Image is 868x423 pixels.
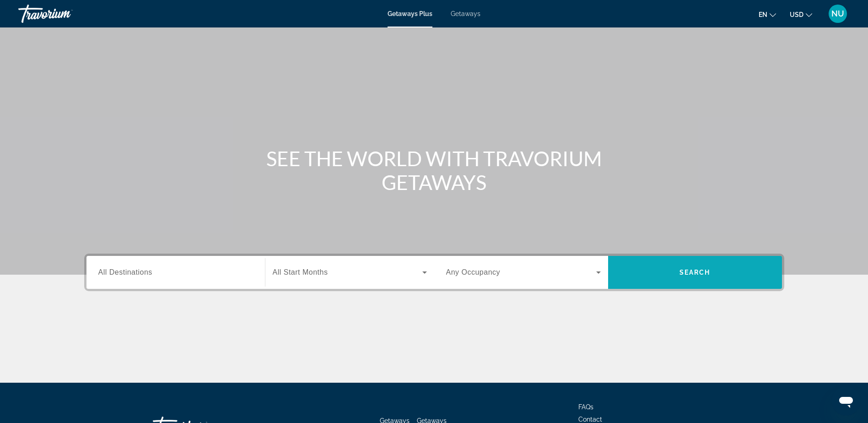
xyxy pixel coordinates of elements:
[446,268,501,276] span: Any Occupancy
[98,268,152,276] span: All Destinations
[831,9,844,18] span: NU
[388,10,432,17] a: Getaways Plus
[578,416,602,423] a: Contact
[263,146,606,194] h1: SEE THE WORLD WITH TRAVORIUM GETAWAYS
[18,2,110,26] a: Travorium
[826,4,850,23] button: User Menu
[273,268,328,276] span: All Start Months
[759,8,776,21] button: Change language
[679,269,711,276] span: Search
[790,11,803,18] span: USD
[608,256,782,289] button: Search
[86,256,782,289] div: Search widget
[790,8,812,21] button: Change currency
[831,386,861,416] iframe: Button to launch messaging window
[578,403,593,411] a: FAQs
[759,11,767,18] span: en
[451,10,480,17] a: Getaways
